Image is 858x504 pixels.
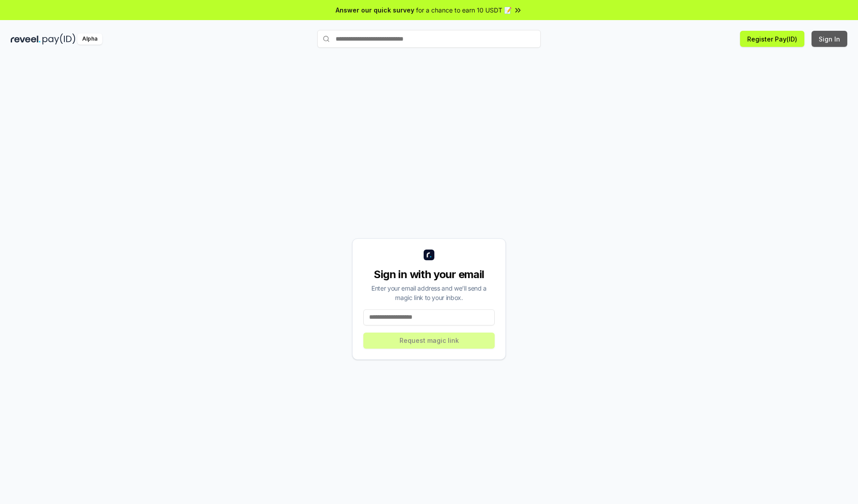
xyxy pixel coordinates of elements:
[77,33,102,45] div: Alpha
[812,31,847,47] button: Sign In
[740,31,804,47] button: Register Pay(ID)
[363,283,495,302] div: Enter your email address and we’ll send a magic link to your inbox.
[363,267,495,282] div: Sign in with your email
[424,250,434,260] img: logo_small
[11,33,41,45] img: reveel_dark
[416,5,512,15] span: for a chance to earn 10 USDT 📝
[336,5,414,15] span: Answer our quick survey
[42,33,76,45] img: pay_id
